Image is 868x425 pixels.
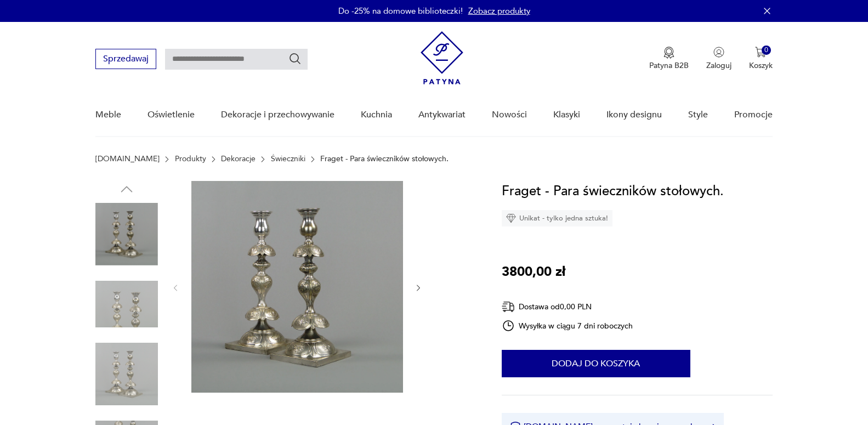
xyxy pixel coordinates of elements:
[361,94,392,136] a: Kuchnia
[147,94,195,136] a: Oświetlenie
[468,5,530,16] a: Zobacz produkty
[606,94,662,136] a: Ikony designu
[95,343,158,405] img: Zdjęcie produktu Fraget - Para świeczników stołowych.
[320,155,449,163] p: Fraget - Para świeczników stołowych.
[338,5,463,16] p: Do -25% na domowe biblioteczki!
[755,47,766,58] img: Ikona koszyka
[749,60,773,71] p: Koszyk
[649,47,689,71] button: Patyna B2B
[502,300,515,314] img: Ikona dostawy
[649,47,689,71] a: Ikona medaluPatyna B2B
[706,47,731,71] button: Zaloguj
[502,300,633,314] div: Dostawa od 0,00 PLN
[95,94,121,136] a: Meble
[649,60,689,71] p: Patyna B2B
[749,47,773,71] button: 0Koszyk
[95,273,158,336] img: Zdjęcie produktu Fraget - Para świeczników stołowych.
[418,94,466,136] a: Antykwariat
[421,31,463,84] img: Patyna - sklep z meblami i dekoracjami vintage
[734,94,773,136] a: Promocje
[688,94,708,136] a: Style
[553,94,580,136] a: Klasyki
[95,155,160,163] a: [DOMAIN_NAME]
[95,56,156,64] a: Sprzedawaj
[713,47,724,58] img: Ikonka użytkownika
[502,210,612,226] div: Unikat - tylko jedna sztuka!
[271,155,305,163] a: Świeczniki
[506,213,516,223] img: Ikona diamentu
[492,94,527,136] a: Nowości
[288,52,302,65] button: Szukaj
[191,181,403,393] img: Zdjęcie produktu Fraget - Para świeczników stołowych.
[706,60,731,71] p: Zaloguj
[502,262,565,282] p: 3800,00 zł
[95,49,156,69] button: Sprzedawaj
[221,94,334,136] a: Dekoracje i przechowywanie
[175,155,206,163] a: Produkty
[221,155,256,163] a: Dekoracje
[502,319,633,332] div: Wysyłka w ciągu 7 dni roboczych
[663,47,674,59] img: Ikona medalu
[502,350,690,377] button: Dodaj do koszyka
[762,46,771,55] div: 0
[502,181,724,202] h1: Fraget - Para świeczników stołowych.
[95,203,158,265] img: Zdjęcie produktu Fraget - Para świeczników stołowych.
